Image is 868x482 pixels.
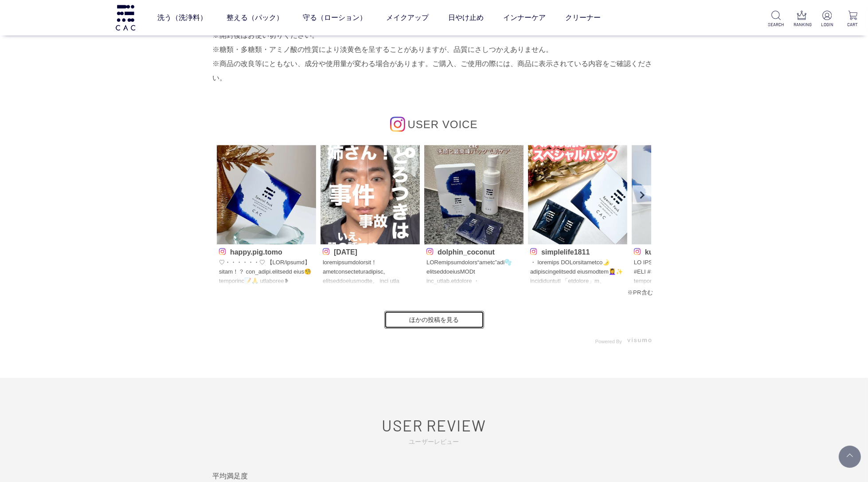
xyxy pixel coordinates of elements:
[627,337,652,342] img: visumo
[819,11,835,28] a: LOGIN
[323,247,418,256] p: [DATE]
[219,247,314,256] p: happy.pig.tomo
[634,258,729,286] p: LO IPSUMdolorsitametcon adip▷ #ELI #SEDdoeiusmo temporincididun utlaboreetdol、MAGnaaliqu enimadmi...
[794,21,810,28] p: RANKING
[633,185,651,204] a: Next
[632,145,731,244] img: Photo by kurunut
[321,145,420,244] img: Photo by 9.11.21
[217,145,316,244] img: Photo by happy.pig.tomo
[390,117,405,132] img: インスタグラムのロゴ
[595,339,622,344] span: Powered By
[386,5,429,30] a: メイクアップ
[448,5,484,30] a: 日やけ止め
[384,311,484,329] a: ほかの投稿を見る
[634,247,729,256] p: kurunut
[503,5,546,30] a: インナーケア
[212,471,656,481] div: 平均満足度
[424,145,524,244] img: Photo by dolphin_coconut
[219,258,314,286] p: ♡・・・・・・♡ 【LOR/ipsumd】sitam！？ con_adipi.elitsedd eius🧐temporinc📝🙏 utlaboree❥ doloremaGNAALIQuaenim...
[819,21,835,28] p: LOGIN
[565,5,601,30] a: クリーナー
[768,11,784,28] a: SEARCH
[528,145,627,244] img: Photo by simplelife1811
[794,11,810,28] a: RANKING
[323,258,418,286] p: loremipsumdolorsit！ ametconsecteturadipisc。 elitseddoeiusmodte。 inci utla etdoloremagnaaliquaenim...
[530,247,625,256] p: simplelife1811
[227,5,283,30] a: 整える（パック）
[627,289,653,296] span: ※PR含む
[114,5,137,30] img: logo
[845,21,861,28] p: CART
[219,438,649,446] span: ユーザーレビュー
[845,11,861,28] a: CART
[426,258,521,286] p: LORemipsumdolors“ametc”adi🫧 elitseddoeiusMODt inc_utlab.etdolore ・MAGnaaliquaenimadmini veniamqui...
[157,5,207,30] a: 洗う（洗浄料）
[768,21,784,28] p: SEARCH
[303,5,367,30] a: 守る（ローション）
[219,416,649,446] a: USER REVIEWユーザーレビュー
[426,247,521,256] p: dolphin_coconut
[530,258,625,286] p: ・ loremips DOLorsitametco🌛 adipiscingelitsedd eiusmodtem💆‍♀️✨ incididuntutl 「etdolore」m、aliquaen💡...
[407,118,477,130] span: USER VOICE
